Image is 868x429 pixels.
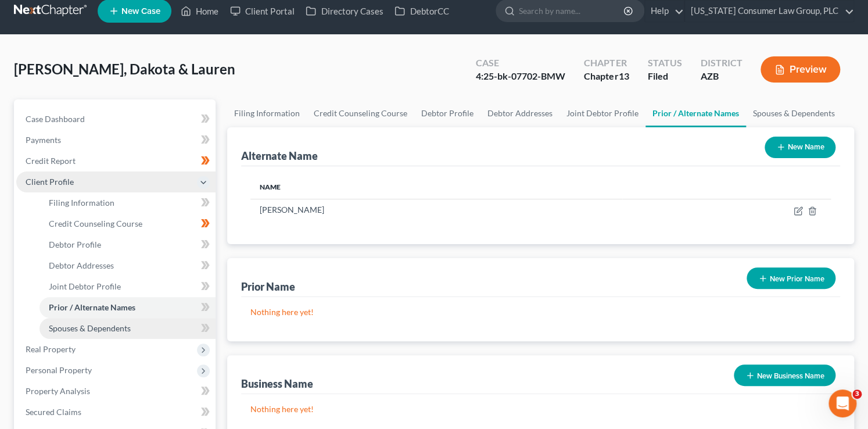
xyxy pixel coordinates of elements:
[16,381,216,402] a: Property Analysis
[40,192,216,213] a: Filing Information
[747,267,835,289] button: New Prior Name
[26,386,90,396] span: Property Analysis
[49,281,121,291] span: Joint Debtor Profile
[49,239,101,249] span: Debtor Profile
[26,135,61,145] span: Payments
[761,56,840,83] button: Preview
[300,1,389,22] a: Directory Cases
[480,99,559,127] a: Debtor Addresses
[40,234,216,255] a: Debtor Profile
[16,130,216,151] a: Payments
[584,70,629,83] div: Chapter
[852,389,862,399] span: 3
[250,306,831,318] p: Nothing here yet!
[175,1,224,22] a: Home
[49,323,131,333] span: Spouses & Dependents
[26,407,81,417] span: Secured Claims
[16,151,216,171] a: Credit Report
[618,70,629,81] span: 13
[700,56,742,70] div: District
[765,137,835,158] button: New Name
[746,99,842,127] a: Spouses & Dependents
[227,99,307,127] a: Filing Information
[476,56,565,70] div: Case
[14,60,235,77] span: [PERSON_NAME], Dakota & Lauren
[40,213,216,234] a: Credit Counseling Course
[700,70,742,83] div: AZB
[224,1,300,22] a: Client Portal
[685,1,853,22] a: [US_STATE] Consumer Law Group, PLC
[828,389,856,417] iframe: Intercom live chat
[49,219,142,228] span: Credit Counseling Course
[121,7,160,16] span: New Case
[250,403,831,415] p: Nothing here yet!
[26,114,85,124] span: Case Dashboard
[414,99,480,127] a: Debtor Profile
[389,1,454,22] a: DebtorCC
[476,70,565,83] div: 4:25-bk-07702-BMW
[26,177,74,187] span: Client Profile
[307,99,414,127] a: Credit Counseling Course
[16,109,216,130] a: Case Dashboard
[49,260,114,270] span: Debtor Addresses
[734,364,835,386] button: New Business Name
[40,318,216,339] a: Spouses & Dependents
[559,99,645,127] a: Joint Debtor Profile
[40,297,216,318] a: Prior / Alternate Names
[241,149,318,163] div: Alternate Name
[584,56,629,70] div: Chapter
[250,176,623,199] th: Name
[647,56,682,70] div: Status
[40,255,216,276] a: Debtor Addresses
[241,377,313,391] div: Business Name
[26,344,76,354] span: Real Property
[26,156,76,166] span: Credit Report
[250,199,623,221] td: [PERSON_NAME]
[40,276,216,297] a: Joint Debtor Profile
[645,99,746,127] a: Prior / Alternate Names
[241,280,295,294] div: Prior Name
[26,365,92,375] span: Personal Property
[49,198,114,208] span: Filing Information
[645,1,684,22] a: Help
[49,302,135,312] span: Prior / Alternate Names
[647,70,682,83] div: Filed
[16,402,216,423] a: Secured Claims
